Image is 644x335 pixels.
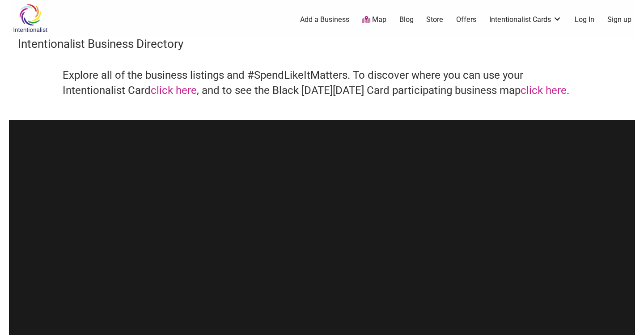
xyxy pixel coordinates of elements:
[300,15,349,25] a: Add a Business
[9,4,51,33] img: Intentionalist
[63,68,581,98] h4: Explore all of the business listings and #SpendLikeItMatters. To discover where you can use your ...
[426,15,443,25] a: Store
[521,84,567,97] a: click here
[575,15,594,25] a: Log In
[489,15,562,25] a: Intentionalist Cards
[151,84,197,97] a: click here
[607,15,631,25] a: Sign up
[362,15,386,25] a: Map
[399,15,414,25] a: Blog
[456,15,476,25] a: Offers
[18,36,626,52] h3: Intentionalist Business Directory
